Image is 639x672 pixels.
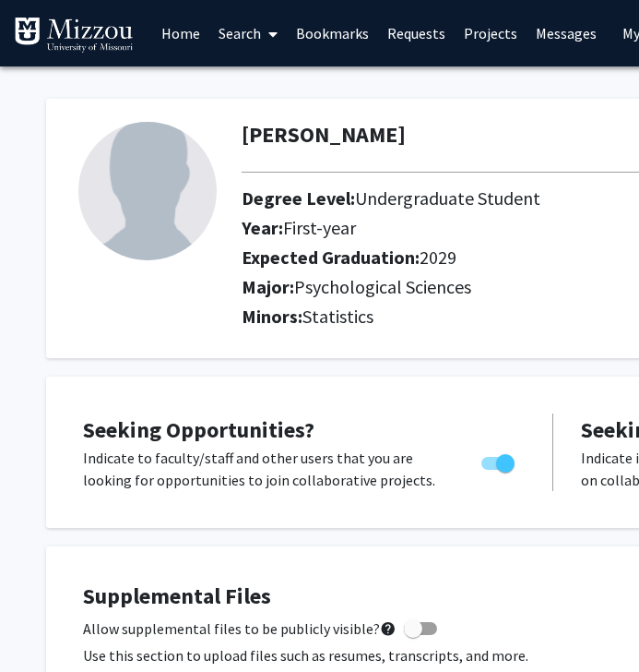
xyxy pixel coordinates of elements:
[378,1,455,66] a: Requests
[474,447,525,474] div: Toggle
[527,1,606,66] a: Messages
[294,275,471,298] span: Psychological Sciences
[209,1,287,66] a: Search
[14,17,134,54] img: University of Missouri Logo
[380,618,396,640] mat-icon: help
[83,618,396,640] span: Allow supplemental files to be publicly visible?
[78,122,217,260] img: Profile Picture
[420,246,456,269] span: 2029
[152,1,209,66] a: Home
[287,1,378,66] a: Bookmarks
[242,122,406,149] h1: [PERSON_NAME]
[83,415,314,444] span: Seeking Opportunities?
[14,589,78,658] iframe: Chat
[83,447,446,491] p: Indicate to faculty/staff and other users that you are looking for opportunities to join collabor...
[283,216,356,239] span: First-year
[302,305,373,328] span: Statistics
[455,1,527,66] a: Projects
[355,186,540,210] span: Undergraduate Student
